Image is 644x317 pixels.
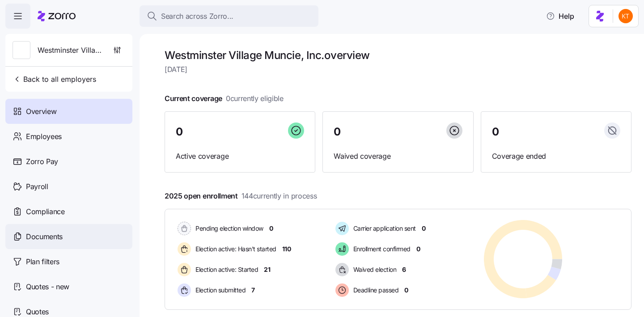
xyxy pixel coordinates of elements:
[26,281,69,292] span: Quotes - new
[5,149,132,174] a: Zorro Pay
[492,151,620,162] span: Coverage ended
[5,174,132,199] a: Payroll
[5,274,132,299] a: Quotes - new
[269,224,273,233] span: 0
[351,286,399,295] span: Deadline passed
[539,7,581,25] button: Help
[282,245,291,254] span: 110
[176,127,183,137] span: 0
[402,265,406,274] span: 6
[351,224,416,233] span: Carrier application sent
[176,151,304,162] span: Active coverage
[404,286,408,295] span: 0
[26,206,65,217] span: Compliance
[241,190,317,202] span: 144 currently in process
[193,286,246,295] span: Election submitted
[5,124,132,149] a: Employees
[226,93,284,104] span: 0 currently eligible
[140,5,318,27] button: Search across Zorro...
[251,286,255,295] span: 7
[26,156,58,167] span: Zorro Pay
[26,256,59,267] span: Plan filters
[26,106,56,117] span: Overview
[5,99,132,124] a: Overview
[165,93,284,104] span: Current coverage
[5,224,132,249] a: Documents
[161,11,233,22] span: Search across Zorro...
[26,131,62,142] span: Employees
[334,151,462,162] span: Waived coverage
[619,9,633,23] img: aad2ddc74cf02b1998d54877cdc71599
[165,64,631,75] span: [DATE]
[26,231,63,242] span: Documents
[165,190,317,202] span: 2025 open enrollment
[26,181,48,192] span: Payroll
[165,48,631,62] h1: Westminster Village Muncie, Inc. overview
[264,265,270,274] span: 21
[422,224,426,233] span: 0
[416,245,420,254] span: 0
[351,245,411,254] span: Enrollment confirmed
[334,127,341,137] span: 0
[492,127,499,137] span: 0
[5,249,132,274] a: Plan filters
[193,245,276,254] span: Election active: Hasn't started
[13,74,96,85] span: Back to all employers
[351,265,397,274] span: Waived election
[5,199,132,224] a: Compliance
[9,70,100,88] button: Back to all employers
[193,265,258,274] span: Election active: Started
[38,45,102,56] span: Westminster Village Muncie, Inc.
[193,224,263,233] span: Pending election window
[546,11,574,21] span: Help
